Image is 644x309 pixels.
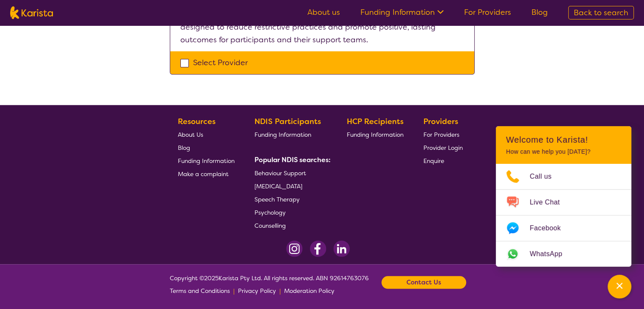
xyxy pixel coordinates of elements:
[178,170,229,178] span: Make a complaint
[423,131,459,138] span: For Providers
[464,7,511,17] a: For Providers
[530,170,562,183] span: Call us
[423,116,458,127] b: Providers
[284,287,334,295] span: Moderation Policy
[423,157,444,165] span: Enquire
[254,128,327,141] a: Funding Information
[307,7,340,17] a: About us
[178,128,235,141] a: About Us
[178,154,235,167] a: Funding Information
[254,196,300,203] span: Speech Therapy
[530,248,572,260] span: WhatsApp
[254,179,327,193] a: [MEDICAL_DATA]
[254,182,302,190] span: [MEDICAL_DATA]
[254,155,331,164] b: Popular NDIS searches:
[530,196,570,209] span: Live Chat
[608,275,631,298] button: Channel Menu
[254,166,327,179] a: Behaviour Support
[423,128,463,141] a: For Providers
[531,7,548,17] a: Blog
[233,284,235,297] p: |
[496,241,631,267] a: Web link opens in a new tab.
[178,157,235,165] span: Funding Information
[423,141,463,154] a: Provider Login
[568,6,634,19] a: Back to search
[254,193,327,206] a: Speech Therapy
[347,128,404,141] a: Funding Information
[496,126,631,267] div: Channel Menu
[170,287,230,295] span: Terms and Conditions
[333,240,350,257] img: LinkedIn
[178,144,190,152] span: Blog
[170,284,230,297] a: Terms and Conditions
[530,222,571,235] span: Facebook
[178,141,235,154] a: Blog
[178,116,216,127] b: Resources
[347,131,404,138] span: Funding Information
[238,284,276,297] a: Privacy Policy
[496,164,631,267] ul: Choose channel
[423,154,463,167] a: Enquire
[284,284,334,297] a: Moderation Policy
[423,144,463,152] span: Provider Login
[254,219,327,232] a: Counselling
[347,116,404,127] b: HCP Recipients
[180,8,464,46] p: Our Behaviour Supports are person-centred, practical, and NDIS-ready—designed to reduce restricti...
[310,240,326,257] img: Facebook
[178,167,235,180] a: Make a complaint
[506,135,621,145] h2: Welcome to Karista!
[406,276,441,289] b: Contact Us
[170,272,369,297] span: Copyright © 2025 Karista Pty Ltd. All rights reserved. ABN 92614763076
[254,209,286,216] span: Psychology
[254,222,286,229] span: Counselling
[279,284,281,297] p: |
[254,116,321,127] b: NDIS Participants
[178,131,203,138] span: About Us
[254,206,327,219] a: Psychology
[10,6,53,19] img: Karista logo
[254,131,311,138] span: Funding Information
[254,169,306,177] span: Behaviour Support
[238,287,276,295] span: Privacy Policy
[286,240,303,257] img: Instagram
[360,7,444,17] a: Funding Information
[574,8,628,18] span: Back to search
[506,148,621,155] p: How can we help you [DATE]?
